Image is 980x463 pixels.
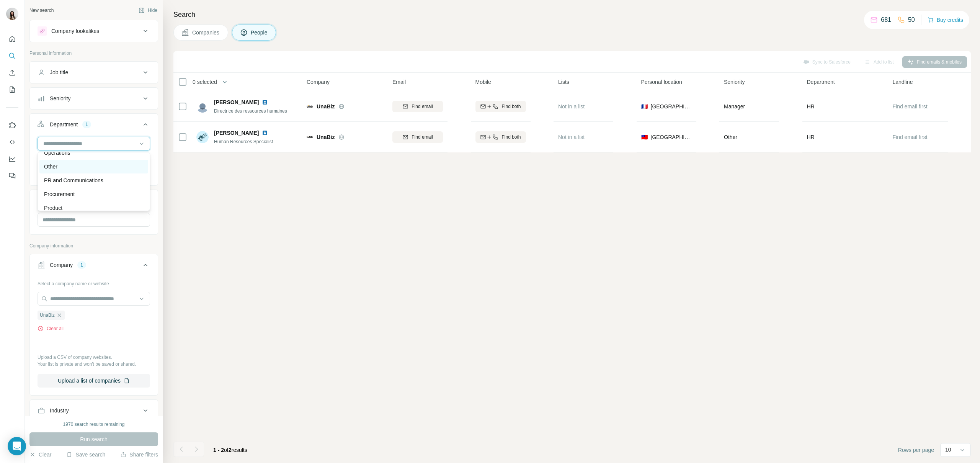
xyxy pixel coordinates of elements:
[6,135,18,149] button: Use Surfe API
[945,446,951,453] p: 10
[641,78,682,86] span: Personal location
[50,95,70,102] div: Seniority
[558,103,585,110] span: Not in a list
[30,22,158,40] button: Company lookalikes
[8,437,26,455] div: Open Intercom Messenger
[213,447,247,453] span: results
[50,69,68,76] div: Job title
[63,421,125,428] div: 1970 search results remaining
[475,78,491,86] span: Mobile
[893,103,928,110] span: Find email first
[412,103,433,110] span: Find email
[807,103,815,110] span: HR
[307,78,330,86] span: Company
[6,83,18,97] button: My lists
[50,407,69,414] div: Industry
[214,129,259,137] span: [PERSON_NAME]
[192,29,220,36] span: Companies
[651,103,692,110] span: [GEOGRAPHIC_DATA]
[40,312,55,319] span: UnaBiz
[51,27,99,35] div: Company lookalikes
[317,103,335,110] span: UnaBiz
[893,78,913,86] span: Landline
[412,134,433,141] span: Find email
[6,32,18,46] button: Quick start
[30,63,158,82] button: Job title
[475,131,526,143] button: Find both
[44,163,57,170] p: Other
[29,7,54,14] div: New search
[807,78,835,86] span: Department
[213,447,224,453] span: 1 - 2
[6,49,18,63] button: Search
[501,134,521,141] span: Find both
[44,177,103,184] p: PR and Communications
[6,8,18,20] img: Avatar
[30,256,158,277] button: Company1
[908,15,915,25] p: 50
[38,361,150,368] p: Your list is private and won't be saved or shared.
[38,374,150,388] button: Upload a list of companies
[38,354,150,361] p: Upload a CSV of company websites.
[29,451,51,458] button: Clear
[50,261,73,269] div: Company
[44,190,75,198] p: Procurement
[214,108,287,114] span: Directrice des ressources humaines
[651,133,692,141] span: [GEOGRAPHIC_DATA]
[558,134,585,140] span: Not in a list
[251,29,268,36] span: People
[214,98,259,106] span: [PERSON_NAME]
[6,169,18,183] button: Feedback
[893,134,928,140] span: Find email first
[724,134,737,140] span: Other
[307,134,313,140] img: Logo of UnaBiz
[6,66,18,80] button: Enrich CSV
[29,242,158,249] p: Company information
[196,131,209,143] img: Avatar
[77,262,86,268] div: 1
[6,152,18,166] button: Dashboard
[307,103,313,110] img: Logo of UnaBiz
[196,100,209,113] img: Avatar
[66,451,105,458] button: Save search
[392,101,443,112] button: Find email
[475,101,526,112] button: Find both
[229,447,232,453] span: 2
[724,78,745,86] span: Seniority
[881,15,891,25] p: 681
[193,78,217,86] span: 0 selected
[724,103,745,110] span: Manager
[928,15,963,25] button: Buy credits
[392,131,443,143] button: Find email
[30,401,158,420] button: Industry
[29,50,158,57] p: Personal information
[30,191,158,213] button: Personal location
[641,133,648,141] span: 🇹🇼
[6,118,18,132] button: Use Surfe on LinkedIn
[807,133,815,141] span: HR
[214,139,273,144] span: Human Resources Specialist
[317,133,335,141] span: UnaBiz
[44,149,70,157] p: Operations
[262,99,268,105] img: LinkedIn logo
[641,103,648,110] span: 🇫🇷
[38,325,64,332] button: Clear all
[38,277,150,287] div: Select a company name or website
[224,447,229,453] span: of
[392,78,406,86] span: Email
[30,115,158,137] button: Department1
[898,446,934,454] span: Rows per page
[44,204,62,212] p: Product
[120,451,158,458] button: Share filters
[173,9,971,20] h4: Search
[50,121,78,128] div: Department
[30,89,158,108] button: Seniority
[501,103,521,110] span: Find both
[558,78,569,86] span: Lists
[82,121,91,128] div: 1
[133,5,163,16] button: Hide
[262,130,268,136] img: LinkedIn logo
